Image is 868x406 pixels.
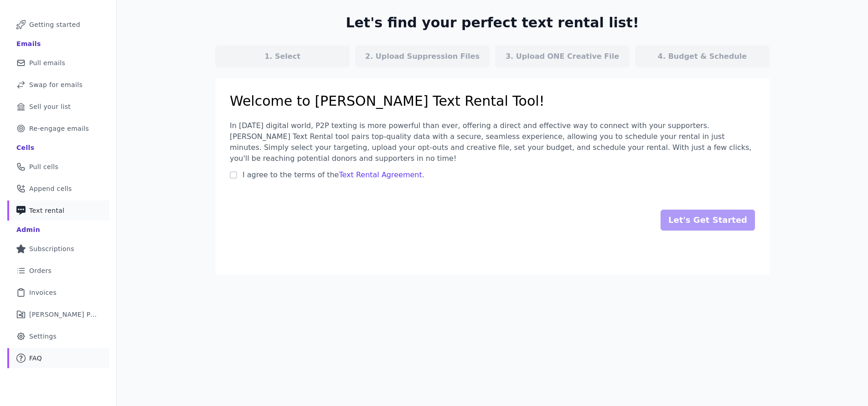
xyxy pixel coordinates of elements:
[29,184,72,193] span: Append cells
[29,354,42,363] span: FAQ
[16,39,41,48] div: Emails
[7,53,109,73] a: Pull emails
[29,288,57,297] span: Invoices
[7,326,109,346] a: Settings
[7,97,109,117] a: Sell your list
[661,210,755,231] input: Let's Get Started
[243,170,424,179] span: I agree to the terms of the .
[339,170,422,179] a: Text Rental Agreement
[346,15,639,31] h2: Let's find your perfect text rental list!
[7,179,109,199] a: Append cells
[658,51,747,62] p: 4. Budget & Schedule
[264,51,300,62] p: 1. Select
[7,157,109,177] a: Pull cells
[29,58,65,67] span: Pull emails
[29,332,57,341] span: Settings
[16,143,34,152] div: Cells
[29,310,98,319] span: [PERSON_NAME] Performance
[7,239,109,259] a: Subscriptions
[365,51,480,62] p: 2. Upload Suppression Files
[7,304,109,324] a: [PERSON_NAME] Performance
[29,206,65,215] span: Text rental
[29,124,89,133] span: Re-engage emails
[506,51,619,62] p: 3. Upload ONE Creative File
[7,75,109,95] a: Swap for emails
[29,162,58,171] span: Pull cells
[7,261,109,281] a: Orders
[16,225,40,234] div: Admin
[7,118,109,139] a: Re-engage emails
[230,93,755,109] h1: Welcome to [PERSON_NAME] Text Rental Tool!
[29,244,74,253] span: Subscriptions
[29,102,71,111] span: Sell your list
[7,15,109,35] a: Getting started
[230,120,755,164] p: In [DATE] digital world, P2P texting is more powerful than ever, offering a direct and effective ...
[7,200,109,221] a: Text rental
[29,20,80,29] span: Getting started
[7,348,109,368] a: FAQ
[29,80,83,89] span: Swap for emails
[7,283,109,303] a: Invoices
[29,266,52,275] span: Orders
